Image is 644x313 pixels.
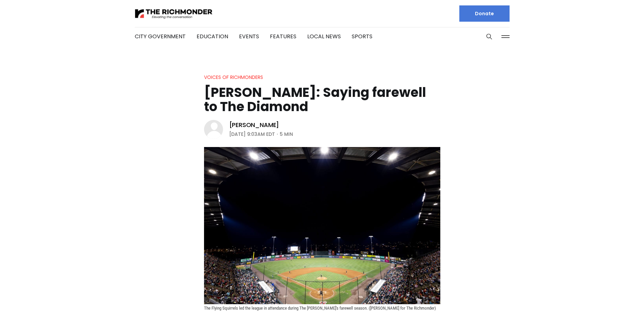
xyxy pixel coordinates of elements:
h1: [PERSON_NAME]: Saying farewell to The Diamond [204,85,440,114]
a: Local News [307,33,341,40]
a: Features [270,33,296,40]
a: Voices of Richmonders [204,74,263,81]
a: [PERSON_NAME] [229,121,279,129]
button: Search this site [484,32,494,42]
a: Events [239,33,259,40]
a: Donate [459,5,510,22]
a: City Government [135,33,186,40]
a: Sports [352,33,372,40]
span: 5 min [280,130,293,138]
time: [DATE] 9:03AM EDT [229,130,275,138]
a: Education [197,33,228,40]
span: The Flying Squirrels led the league in attendance during The [PERSON_NAME]'s farewell season. ([P... [204,306,436,311]
img: Jerry Lindquist: Saying farewell to The Diamond [204,147,440,304]
img: The Richmonder [135,8,213,20]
